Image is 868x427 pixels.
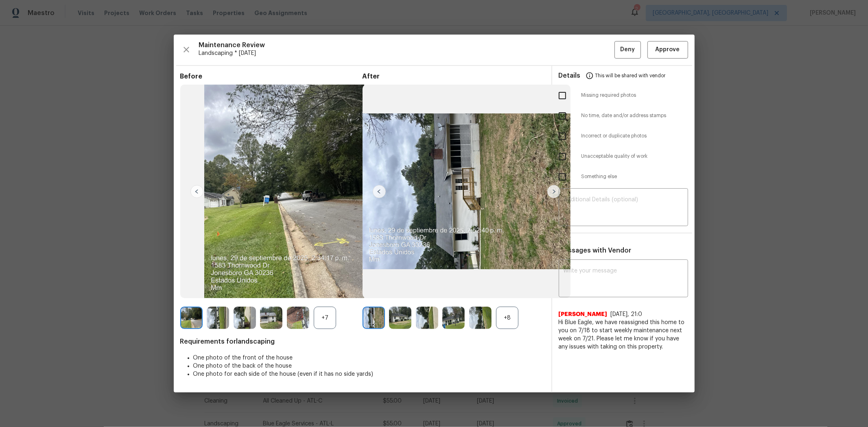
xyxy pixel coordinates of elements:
span: This will be shared with vendor [595,66,666,85]
button: Deny [614,41,641,59]
img: left-chevron-button-url [190,185,203,198]
span: After [363,72,545,81]
span: No time, date and/or address stamps [582,112,688,119]
span: Unacceptable quality of work [582,153,688,160]
span: Incorrect or duplicate photos [582,133,688,139]
span: Before [180,72,363,81]
span: Details [559,66,581,85]
span: Maintenance Review [199,41,614,49]
span: Messages with Vendor [559,247,632,254]
div: No time, date and/or address stamps [552,106,695,126]
li: One photo of the front of the house [193,354,545,362]
div: Something else [552,167,695,187]
span: Hi Blue Eagle, we have reassigned this home to you on 7/18 to start weekly maintenance next week ... [559,318,688,351]
button: Approve [647,41,688,59]
li: One photo for each side of the house (even if it has no side yards) [193,370,545,378]
span: Landscaping * [DATE] [199,49,614,57]
img: right-chevron-button-url [547,185,560,198]
div: Incorrect or duplicate photos [552,126,695,146]
span: [DATE], 21:0 [611,312,643,317]
div: +7 [314,307,336,329]
span: Approve [656,45,680,55]
span: Missing required photos [582,92,688,99]
span: Something else [582,173,688,180]
div: +8 [496,307,518,329]
span: Requirements for landscaping [180,338,545,346]
img: left-chevron-button-url [373,185,386,198]
div: Missing required photos [552,85,695,106]
li: One photo of the back of the house [193,362,545,370]
div: Unacceptable quality of work [552,146,695,167]
span: [PERSON_NAME] [559,310,608,318]
span: Deny [620,45,635,55]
